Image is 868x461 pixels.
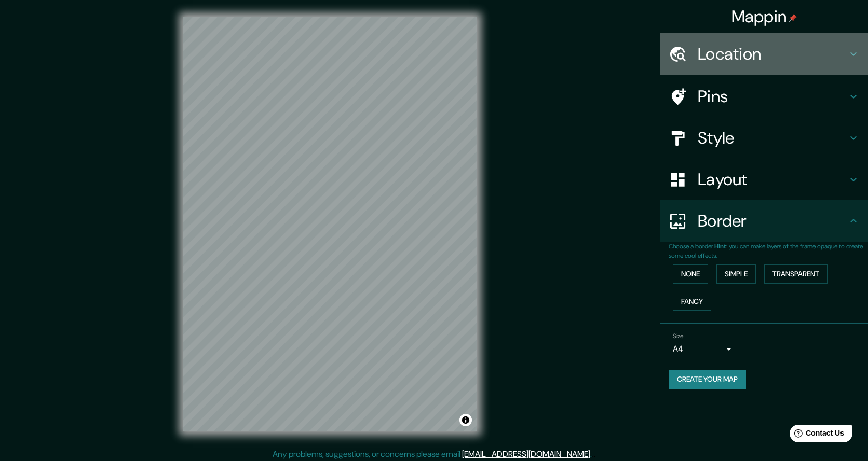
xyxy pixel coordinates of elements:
div: . [592,448,593,460]
h4: Style [698,128,847,148]
h4: Pins [698,86,847,107]
div: A4 [673,341,735,357]
h4: Mappin [731,6,797,27]
h4: Border [698,211,847,231]
div: Border [660,200,868,242]
label: Size [673,332,684,341]
p: Choose a border. : you can make layers of the frame opaque to create some cool effects. [669,242,868,260]
button: Toggle attribution [459,414,472,426]
div: Style [660,117,868,159]
button: Simple [716,264,756,284]
div: Layout [660,159,868,200]
canvas: Map [183,17,477,431]
div: Location [660,33,868,75]
img: pin-icon.png [789,14,797,22]
div: . [593,448,595,460]
div: Pins [660,76,868,117]
button: Transparent [764,264,828,284]
b: Hint [714,242,726,250]
button: None [673,264,708,284]
button: Create your map [669,370,746,389]
button: Fancy [673,292,711,311]
h4: Layout [698,169,847,190]
a: [EMAIL_ADDRESS][DOMAIN_NAME] [462,449,590,459]
h4: Location [698,44,847,64]
iframe: Help widget launcher [776,421,857,450]
p: Any problems, suggestions, or concerns please email . [273,448,592,460]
